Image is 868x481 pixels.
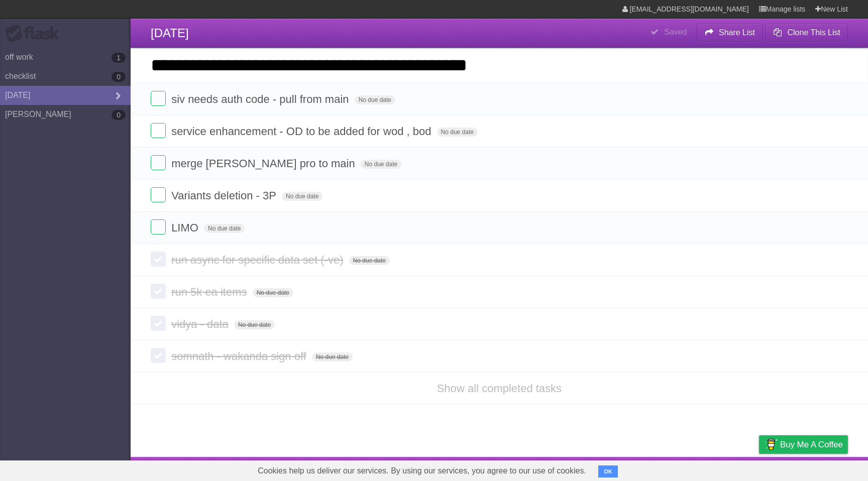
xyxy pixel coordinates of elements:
[361,160,401,169] span: No due date
[234,320,275,329] span: No due date
[151,348,166,363] label: Done
[171,318,231,330] span: vidya - data
[712,459,734,478] a: Terms
[659,459,699,478] a: Developers
[625,459,646,478] a: About
[780,436,843,453] span: Buy me a coffee
[171,125,433,138] span: service enhancement - OD to be added for wod , bod
[171,93,351,105] span: siv needs auth code - pull from main
[171,286,249,298] span: run 5k ea items
[151,284,166,299] label: Done
[171,254,346,266] span: run async for specific data set (-ve)
[171,221,201,234] span: LIMO
[112,72,126,82] b: 0
[151,219,166,234] label: Done
[151,26,189,40] span: [DATE]
[312,352,353,362] span: No due date
[151,123,166,138] label: Done
[437,382,562,395] a: Show all completed tasks
[598,465,618,477] button: OK
[787,28,840,37] b: Clone This List
[248,461,596,481] span: Cookies help us deliver our services. By using our services, you agree to our use of cookies.
[151,252,166,267] label: Done
[253,288,293,297] span: No due date
[759,435,848,454] a: Buy me a coffee
[282,192,322,201] span: No due date
[171,350,309,363] span: somnath - wakanda sign off
[764,436,778,453] img: Buy me a coffee
[437,128,478,137] span: No due date
[112,110,126,120] b: 0
[349,256,390,265] span: No due date
[719,28,755,37] b: Share List
[112,53,126,63] b: 1
[664,28,687,36] b: Saved
[151,155,166,170] label: Done
[151,187,166,202] label: Done
[785,459,848,478] a: Suggest a feature
[355,95,395,104] span: No due date
[765,24,848,42] button: Clone This List
[171,157,358,170] span: merge [PERSON_NAME] pro to main
[171,189,279,202] span: Variants deletion - 3P
[5,25,65,43] div: Flask
[151,316,166,331] label: Done
[151,91,166,106] label: Done
[204,224,245,233] span: No due date
[746,459,772,478] a: Privacy
[697,24,763,42] button: Share List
